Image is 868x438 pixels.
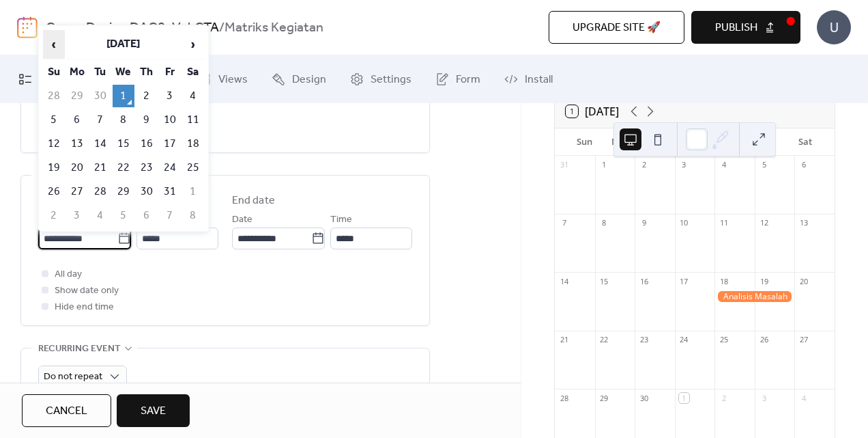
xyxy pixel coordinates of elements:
[66,109,88,131] td: 6
[182,180,204,203] td: 1
[679,335,689,345] div: 24
[136,133,158,155] td: 16
[719,276,729,286] div: 18
[715,20,757,36] span: Publish
[46,15,219,41] a: Canva Design DAG0cVukGTA
[603,128,639,156] div: Mon
[89,61,111,83] th: Tu
[66,133,88,155] td: 13
[494,61,563,98] a: Install
[159,109,181,131] td: 10
[219,15,225,41] b: /
[113,61,134,83] th: We
[691,11,800,44] button: Publish
[136,61,158,83] th: Th
[559,335,569,345] div: 21
[89,109,111,131] td: 7
[43,109,65,131] td: 5
[46,403,87,420] span: Cancel
[159,61,181,83] th: Fr
[549,11,684,44] button: Upgrade site 🚀
[38,341,121,357] span: Recurring event
[44,368,102,386] span: Do not repeat
[43,133,65,155] td: 12
[43,61,65,83] th: Su
[89,85,111,107] td: 30
[759,276,769,286] div: 19
[43,180,65,203] td: 26
[113,156,134,179] td: 22
[66,30,181,59] th: [DATE]
[559,160,569,170] div: 31
[43,156,65,179] td: 19
[559,218,569,228] div: 7
[719,160,729,170] div: 4
[66,204,88,227] td: 3
[43,85,65,107] td: 28
[559,393,569,403] div: 28
[798,393,809,403] div: 4
[599,218,609,228] div: 8
[759,393,769,403] div: 3
[787,128,824,156] div: Sat
[292,72,326,88] span: Design
[89,204,111,227] td: 4
[8,61,98,98] a: My Events
[22,394,111,427] a: Cancel
[759,160,769,170] div: 5
[639,218,649,228] div: 9
[225,15,323,41] b: Matriks Kegiatan
[188,61,258,98] a: Views
[44,31,64,58] span: ‹
[55,283,119,299] span: Show date only
[261,61,336,98] a: Design
[719,218,729,228] div: 11
[759,218,769,228] div: 12
[218,72,248,88] span: Views
[719,335,729,345] div: 25
[456,72,480,88] span: Form
[425,61,491,98] a: Form
[679,160,689,170] div: 3
[66,180,88,203] td: 27
[599,160,609,170] div: 1
[566,128,603,156] div: Sun
[159,180,181,203] td: 31
[639,335,649,345] div: 23
[817,10,851,44] div: U
[66,85,88,107] td: 29
[117,394,190,427] button: Save
[639,393,649,403] div: 30
[159,204,181,227] td: 7
[599,335,609,345] div: 22
[599,393,609,403] div: 29
[136,156,158,179] td: 23
[798,160,809,170] div: 6
[141,403,166,420] span: Save
[136,204,158,227] td: 6
[113,85,134,107] td: 1
[559,276,569,286] div: 14
[55,266,82,283] span: All day
[43,204,65,227] td: 2
[798,335,809,345] div: 27
[113,180,134,203] td: 29
[714,291,794,303] div: Analisis Masalah
[182,85,204,107] td: 4
[525,72,553,88] span: Install
[182,61,204,83] th: Sa
[66,156,88,179] td: 20
[183,31,203,58] span: ›
[136,85,158,107] td: 2
[89,156,111,179] td: 21
[232,212,252,228] span: Date
[798,276,809,286] div: 20
[17,16,38,38] img: logo
[719,393,729,403] div: 2
[639,160,649,170] div: 2
[89,180,111,203] td: 28
[759,335,769,345] div: 26
[55,299,114,316] span: Hide end time
[371,72,411,88] span: Settings
[113,133,134,155] td: 15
